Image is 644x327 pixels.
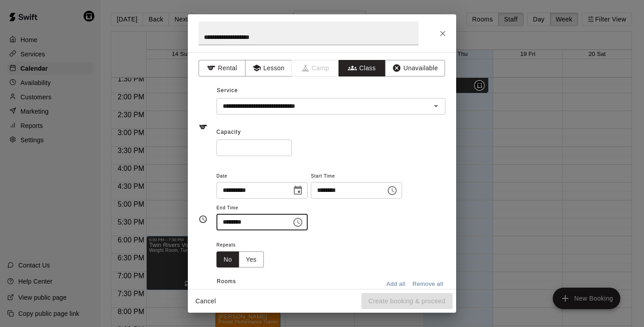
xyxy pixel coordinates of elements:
button: Open [430,100,442,112]
span: Rooms [217,278,236,285]
span: Service [217,87,238,93]
svg: Timing [199,215,208,224]
span: Date [216,170,308,183]
span: Repeats [216,239,271,251]
button: Lesson [245,60,292,76]
button: Add all [381,277,410,291]
button: Cancel [191,293,220,310]
span: Start Time [311,170,402,183]
span: Camps can only be created in the Services page [292,60,339,76]
button: Close [435,25,451,42]
svg: Service [199,123,208,132]
button: Unavailable [385,60,445,76]
span: Capacity [216,129,241,135]
button: No [216,251,239,268]
button: Yes [239,251,264,268]
div: outlined button group [216,251,264,268]
button: Class [339,60,386,76]
span: End Time [216,202,308,214]
button: Choose time, selected time is 5:30 PM [289,213,307,231]
button: Remove all [410,277,445,291]
button: Rental [199,60,246,76]
button: Choose time, selected time is 4:00 PM [383,182,401,200]
button: Choose date, selected date is Sep 19, 2025 [289,182,307,200]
